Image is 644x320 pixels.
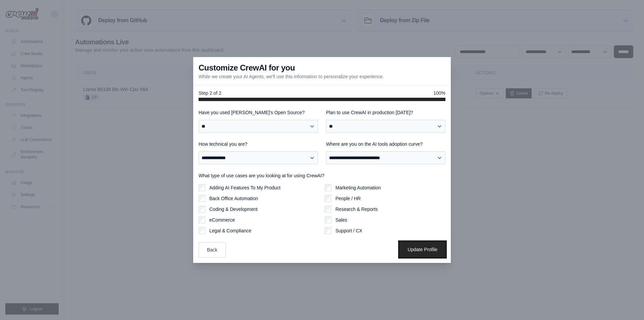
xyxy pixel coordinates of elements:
label: Marketing Automation [335,184,381,191]
button: Update Profile [399,242,445,257]
button: Back [199,242,226,258]
label: Have you used [PERSON_NAME]'s Open Source? [199,109,318,116]
span: Step 2 of 2 [199,90,221,96]
label: Coding & Development [209,206,258,213]
iframe: Chat Widget [610,288,644,320]
label: Where are you on the AI tools adoption curve? [326,141,445,147]
label: How technical you are? [199,141,318,147]
span: 100% [433,90,445,96]
label: Legal & Compliance [209,227,251,234]
label: People / HR [335,195,361,202]
label: Support / CX [335,227,362,234]
label: Plan to use CrewAI in production [DATE]? [326,109,445,116]
label: eCommerce [209,217,235,223]
label: Adding AI Features To My Product [209,184,280,191]
label: Research & Reports [335,206,378,213]
label: What type of use cases are you looking at for using CrewAI? [199,172,445,179]
label: Sales [335,217,347,223]
h3: Customize CrewAI for you [199,62,295,73]
label: Back Office Automation [209,195,258,202]
p: While we create your AI Agents, we'll use this information to personalize your experience. [199,73,384,80]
